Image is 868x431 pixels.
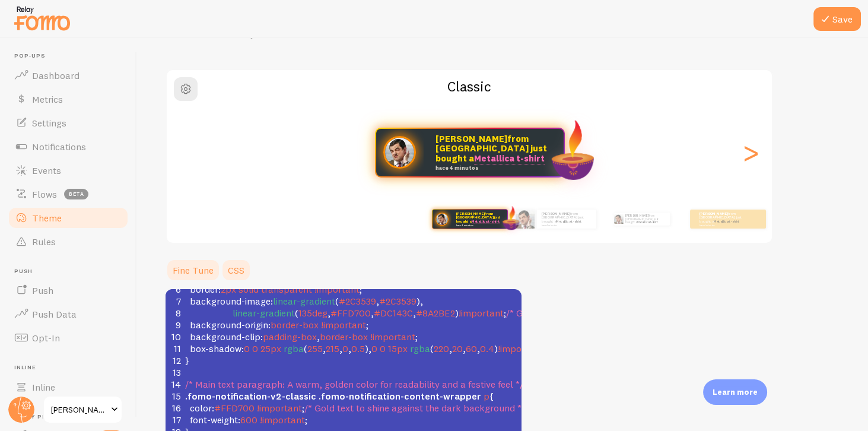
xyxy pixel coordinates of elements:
span: 0 [244,343,250,354]
img: fomo-relay-logo-orange.svg [12,3,72,33]
span: background-image [190,295,271,307]
strong: [PERSON_NAME] [700,211,728,216]
div: 11 [166,343,183,354]
span: font-weight [190,414,238,426]
div: 12 [166,354,183,366]
span: /* Gold text to shine against the dark background */ [304,402,525,414]
small: hace 4 minutos [700,224,746,226]
strong: [PERSON_NAME] [542,211,570,216]
span: rgba [410,343,430,354]
span: Flows [32,188,57,200]
span: ( , , , ) ; [185,307,759,319]
div: 9 [166,319,183,331]
a: Push Data [7,302,129,326]
span: Push [14,268,129,275]
a: Metallica t-shirt [556,219,581,224]
span: 0 [252,343,258,354]
div: 7 [166,295,183,307]
p: from [GEOGRAPHIC_DATA] just bought a [625,213,665,226]
span: background-clip [190,331,260,343]
span: Pop-ups [14,52,129,60]
img: Fomo [516,210,535,229]
a: Push [7,278,129,302]
img: Fomo [383,136,416,169]
div: 15 [166,390,183,402]
span: Metrics [32,93,63,105]
a: Settings [7,111,129,135]
div: 16 [166,402,183,414]
span: 60 [466,343,477,354]
span: 15px [388,343,408,354]
div: 13 [166,366,183,378]
span: !important [257,402,302,414]
a: Opt-In [7,326,129,350]
span: beta [64,189,88,199]
strong: [PERSON_NAME] [435,133,507,144]
span: 215 [326,343,339,354]
span: { [185,390,494,402]
span: : ; [185,283,362,295]
div: Learn more [703,379,767,405]
span: border-box [320,331,368,343]
span: linear-gradient [233,307,295,319]
span: Notifications [32,141,86,153]
strong: [PERSON_NAME] [456,211,484,216]
span: padding-box [263,331,317,343]
span: : ( , ), [185,295,423,307]
span: .fomo-notification-content-wrapper [319,390,481,402]
span: box-shadow [190,343,241,354]
span: .fomo-notification-v2-classic [185,390,316,402]
span: Opt-In [32,332,60,344]
span: 20 [452,343,463,354]
div: 10 [166,331,183,343]
a: Metallica t-shirt [637,220,657,224]
span: [PERSON_NAME]-test-store [51,403,107,417]
a: Events [7,159,129,182]
p: from [GEOGRAPHIC_DATA] just bought a [435,134,552,171]
span: 600 [240,414,257,426]
span: #FFD700 [214,402,255,414]
a: Metallica t-shirt [714,219,739,224]
span: !important [498,343,543,354]
a: Fine Tune [166,258,221,282]
span: border-box [271,319,319,331]
span: /* Gold, Crimson, and Blue-Violet for a rich rangoli border */ [506,307,759,319]
span: #2C3539 [379,295,416,307]
span: !important [260,414,305,426]
span: 135deg [298,307,328,319]
p: Learn more [713,386,758,398]
span: 0 [371,343,377,354]
div: 8 [166,307,183,319]
span: : , ; [185,331,418,343]
p: from [GEOGRAPHIC_DATA] just bought a [700,211,747,226]
span: #2C3539 [339,295,376,307]
a: Metrics [7,87,129,111]
span: background-origin [190,319,268,331]
span: transparent [261,283,312,295]
span: linear-gradient [273,295,335,307]
span: p [484,390,489,402]
span: Push [32,284,53,296]
a: Dashboard [7,64,129,87]
span: Rules [32,236,56,248]
img: Fomo [613,214,623,224]
span: #FFD700 [330,307,371,319]
a: Notifications [7,135,129,159]
span: 0 [380,343,386,354]
span: !important [370,331,415,343]
small: hace 4 minutos [435,165,548,171]
a: Metallica t-shirt [471,219,500,224]
span: #8A2BE2 [416,307,455,319]
span: Inline [32,381,55,393]
small: hace 4 minutos [542,224,590,226]
span: } [185,354,189,366]
span: Events [32,164,61,176]
span: color [190,402,212,414]
span: rgba [284,343,304,354]
span: #DC143C [374,307,413,319]
span: 220 [434,343,449,354]
a: Metallica t-shirt [474,153,545,164]
span: : ; [185,402,525,414]
a: Inline [7,375,129,399]
a: Theme [7,206,129,230]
